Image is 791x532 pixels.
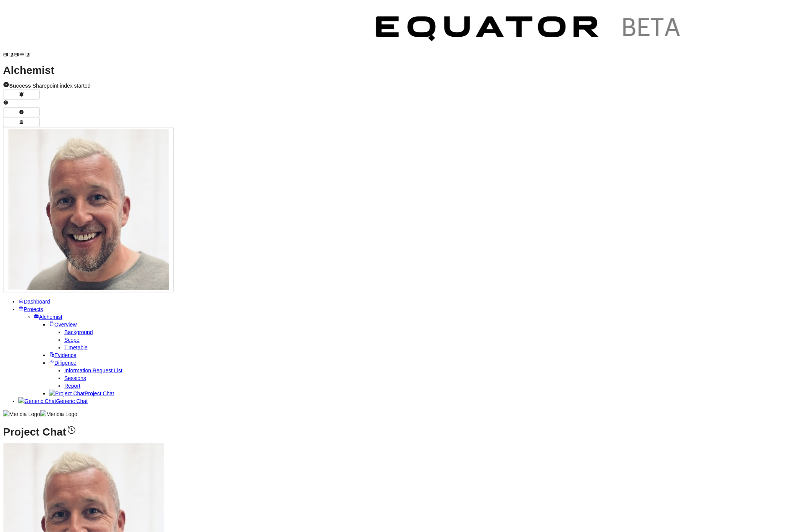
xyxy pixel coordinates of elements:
[18,306,43,312] a: Projects
[49,390,85,397] img: Project Chat
[34,314,62,320] a: Alchemist
[363,3,696,57] img: Customer Logo
[49,360,77,366] a: Diligence
[64,375,86,381] a: Sessions
[9,83,31,89] strong: Success
[39,314,62,320] span: Alchemist
[56,398,87,404] span: Generic Chat
[49,352,77,358] a: Evidence
[40,410,77,418] img: Meridia Logo
[85,390,114,397] span: Project Chat
[9,83,90,89] span: Sharepoint index started
[54,352,77,358] span: Evidence
[30,3,363,57] img: Customer Logo
[18,397,56,405] img: Generic Chat
[54,321,77,328] span: Overview
[3,410,40,418] img: Meridia Logo
[49,390,114,397] a: Project ChatProject Chat
[3,67,788,74] h1: Alchemist
[64,337,80,343] a: Scope
[49,321,77,328] a: Overview
[64,329,93,335] a: Background
[64,383,80,389] a: Report
[18,398,88,404] a: Generic ChatGeneric Chat
[24,306,43,312] span: Projects
[3,425,788,436] h1: Project Chat
[18,299,50,305] a: Dashboard
[8,129,169,290] img: Profile Icon
[64,344,88,351] a: Timetable
[24,299,50,305] span: Dashboard
[64,367,123,374] a: Information Request List
[54,360,77,366] span: Diligence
